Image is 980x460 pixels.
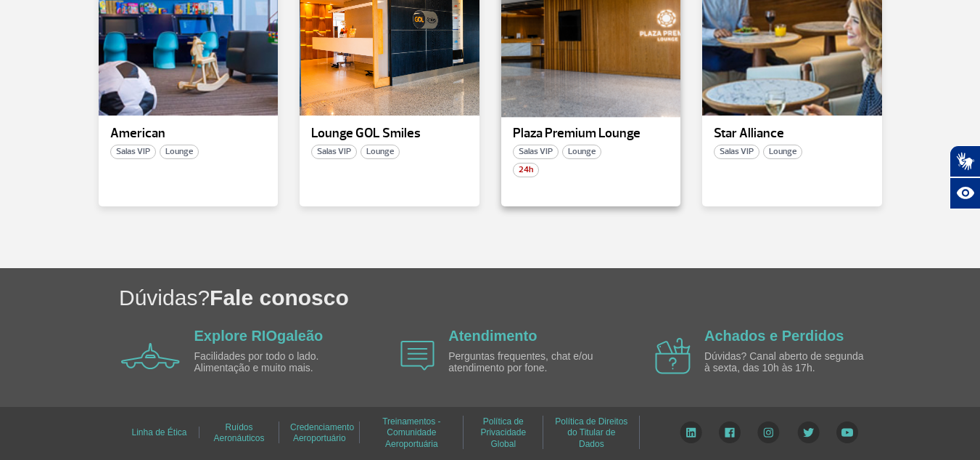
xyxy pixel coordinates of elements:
img: Twitter [797,421,820,443]
span: Lounge [160,145,199,159]
span: Salas VIP [513,145,559,159]
button: Abrir recursos assistivos. [950,177,980,209]
div: Plugin de acessibilidade da Hand Talk. [950,145,980,209]
span: 24h [513,163,539,177]
img: airplane icon [121,343,180,369]
p: Star Alliance [714,126,870,141]
span: Lounge [562,145,601,159]
button: Abrir tradutor de língua de sinais. [950,145,980,177]
a: Política de Privacidade Global [480,411,526,454]
a: Credenciamento Aeroportuário [290,417,354,448]
span: Lounge [361,145,400,159]
span: Fale conosco [210,286,349,310]
p: Facilidades por todo o lado. Alimentação e muito mais. [194,351,361,374]
a: Linha de Ética [131,422,186,443]
a: Treinamentos - Comunidade Aeroportuária [382,411,440,454]
a: Ruídos Aeronáuticos [213,417,264,448]
img: LinkedIn [680,421,702,443]
a: Atendimento [448,328,537,344]
img: airplane icon [655,338,691,374]
p: Perguntas frequentes, chat e/ou atendimento por fone. [448,351,615,374]
img: Instagram [757,421,780,443]
p: Lounge GOL Smiles [311,126,468,141]
img: airplane icon [400,341,435,371]
a: Política de Direitos do Titular de Dados [555,411,627,454]
p: Dúvidas? Canal aberto de segunda à sexta, das 10h às 17h. [704,351,871,374]
p: Plaza Premium Lounge [513,126,670,141]
img: YouTube [836,421,858,443]
h1: Dúvidas? [119,283,980,312]
span: Salas VIP [714,145,759,159]
span: Lounge [763,145,802,159]
a: Explore RIOgaleão [194,328,324,344]
p: American [110,126,267,141]
span: Salas VIP [311,145,357,159]
span: Salas VIP [110,145,156,159]
img: Facebook [719,421,741,443]
a: Achados e Perdidos [704,328,844,344]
